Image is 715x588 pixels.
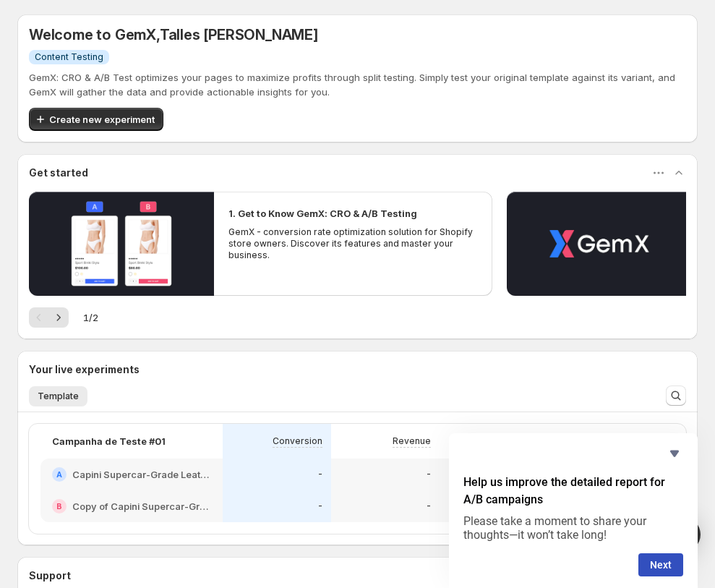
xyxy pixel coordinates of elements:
[38,391,79,402] span: Template
[427,469,431,480] p: -
[318,469,322,480] p: -
[156,26,318,43] span: , Talles [PERSON_NAME]
[29,108,163,131] button: Create new experiment
[666,445,683,462] button: Hide survey
[29,362,140,377] h3: Your live experiments
[427,500,431,512] p: -
[666,385,686,406] button: Search and filter results
[29,192,214,296] button: Play video
[56,470,62,479] h2: A
[48,307,69,328] button: Next
[273,435,322,447] p: Conversion
[463,445,683,576] div: Help us improve the detailed report for A/B campaigns
[29,166,88,180] h3: Get started
[393,435,431,447] p: Revenue
[463,474,683,508] h2: Help us improve the detailed report for A/B campaigns
[35,51,103,63] span: Content Testing
[228,226,478,261] p: GemX - conversion rate optimization solution for Shopify store owners. Discover its features and ...
[638,553,683,576] button: Next question
[29,568,71,583] h3: Support
[72,467,211,482] h2: Capini Supercar-Grade Leather Case
[507,192,692,296] button: Play video
[463,514,683,542] p: Please take a moment to share your thoughts—it won’t take long!
[29,26,686,43] h5: Welcome to GemX
[49,112,155,127] span: Create new experiment
[318,500,322,512] p: -
[72,499,211,514] h2: Copy of Capini Supercar-Grade Leather Case
[29,307,69,328] nav: Pagination
[83,310,98,325] span: 1 / 2
[52,434,166,448] p: Campanha de Teste #01
[29,70,686,99] p: GemX: CRO & A/B Test optimizes your pages to maximize profits through split testing. Simply test ...
[228,206,417,221] h2: 1. Get to Know GemX: CRO & A/B Testing
[56,502,62,511] h2: B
